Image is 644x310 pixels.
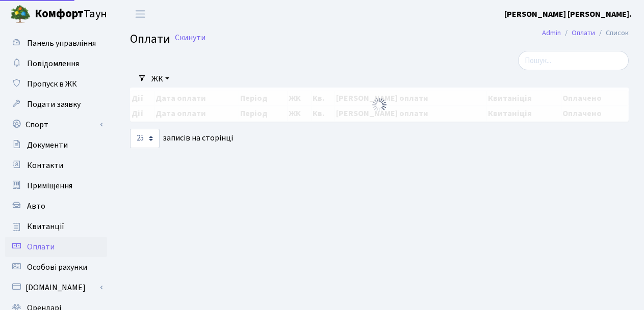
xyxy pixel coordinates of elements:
[5,237,107,257] a: Оплати
[35,6,84,22] b: Комфорт
[27,99,81,110] span: Подати заявку
[518,51,629,70] input: Пошук...
[5,257,107,277] a: Особові рахунки
[27,139,68,151] span: Документи
[5,33,107,53] a: Панель управління
[10,4,31,24] img: logo.png
[5,53,107,74] a: Повідомлення
[27,58,79,69] span: Повідомлення
[5,216,107,237] a: Квитанції
[5,176,107,196] a: Приміщення
[27,262,87,273] span: Особові рахунки
[27,160,63,171] span: Контакти
[27,180,72,191] span: Приміщення
[595,27,629,39] li: Список
[5,74,107,94] a: Пропуск в ЖК
[35,6,107,23] span: Таун
[5,135,107,155] a: Документи
[147,70,173,88] a: ЖК
[5,277,107,298] a: [DOMAIN_NAME]
[27,78,77,90] span: Пропуск в ЖК
[5,155,107,176] a: Контакти
[130,30,170,48] span: Оплати
[572,27,595,38] a: Оплати
[130,129,233,148] label: записів на сторінці
[542,27,561,38] a: Admin
[504,8,632,20] a: [PERSON_NAME] [PERSON_NAME].
[27,241,55,252] span: Оплати
[27,201,45,212] span: Авто
[27,38,96,49] span: Панель управління
[5,196,107,216] a: Авто
[504,9,632,20] b: [PERSON_NAME] [PERSON_NAME].
[5,115,107,135] a: Спорт
[371,97,388,113] img: Обробка...
[175,33,205,43] a: Скинути
[130,129,160,148] select: записів на сторінці
[5,94,107,115] a: Подати заявку
[27,221,64,232] span: Квитанції
[527,22,644,44] nav: breadcrumb
[127,6,153,22] button: Переключити навігацію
